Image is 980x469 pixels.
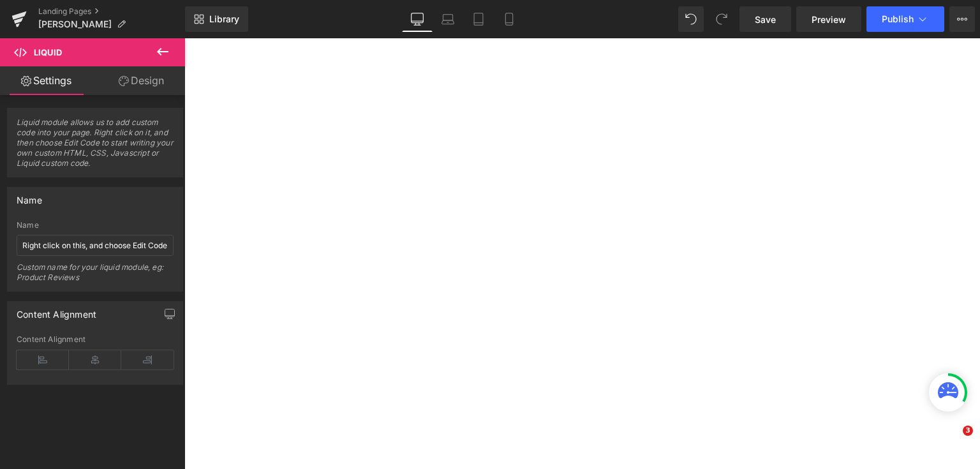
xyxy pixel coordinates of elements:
[866,6,944,32] button: Publish
[17,302,96,320] div: Content Alignment
[38,6,185,17] a: Landing Pages
[17,335,174,344] div: Content Alignment
[494,6,524,32] a: Mobile
[755,13,776,26] span: Save
[963,426,973,436] span: 3
[678,6,704,32] button: Undo
[812,13,846,26] span: Preview
[17,117,174,177] span: Liquid module allows us to add custom code into your page. Right click on it, and then choose Edi...
[402,6,433,32] a: Desktop
[882,14,914,24] span: Publish
[937,426,967,456] iframe: Intercom live chat
[38,19,112,29] span: [PERSON_NAME]
[95,66,188,95] a: Design
[17,221,174,230] div: Name
[709,6,734,32] button: Redo
[17,262,174,291] div: Custom name for your liquid module, eg: Product Reviews
[17,188,42,205] div: Name
[796,6,861,32] a: Preview
[209,13,239,25] span: Library
[433,6,463,32] a: Laptop
[185,6,248,32] a: New Library
[463,6,494,32] a: Tablet
[949,6,975,32] button: More
[34,47,62,57] span: Liquid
